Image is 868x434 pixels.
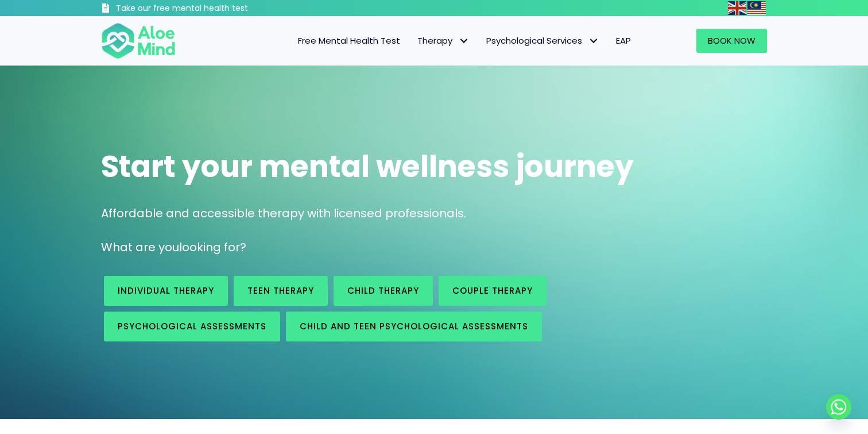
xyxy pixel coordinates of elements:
a: Psychological ServicesPsychological Services: submenu [478,29,607,53]
span: What are you [101,239,179,255]
a: TherapyTherapy: submenu [409,29,478,53]
nav: Menu [191,29,640,53]
span: Therapy: submenu [455,33,472,49]
span: Book Now [708,34,755,47]
a: Whatsapp [826,394,851,420]
a: Individual therapy [104,276,228,306]
a: Psychological assessments [104,312,280,341]
a: EAP [607,29,640,53]
a: Free Mental Health Test [289,29,409,53]
span: Psychological assessments [118,320,266,332]
span: Child and Teen Psychological assessments [300,320,528,332]
span: Free Mental Health Test [298,34,400,47]
span: looking for? [179,239,246,255]
img: ms [747,1,766,15]
img: en [728,1,746,15]
span: Child Therapy [347,285,419,297]
span: Teen Therapy [247,285,314,297]
a: Child and Teen Psychological assessments [286,312,542,341]
span: Psychological Services [486,34,599,47]
a: Couple therapy [439,276,547,306]
p: Affordable and accessible therapy with licensed professionals. [101,205,767,222]
a: Teen Therapy [234,276,328,306]
img: Aloe mind Logo [101,22,176,60]
span: Therapy [417,34,469,47]
span: EAP [616,34,631,47]
a: Book Now [696,29,767,53]
span: Individual therapy [118,285,214,297]
h3: Take our free mental health test [116,3,309,14]
a: Malay [747,1,767,14]
span: Couple therapy [452,285,533,297]
a: Child Therapy [334,276,433,306]
span: Start your mental wellness journey [101,145,634,187]
a: English [728,1,747,14]
span: Psychological Services: submenu [585,33,602,49]
a: Take our free mental health test [101,3,309,16]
